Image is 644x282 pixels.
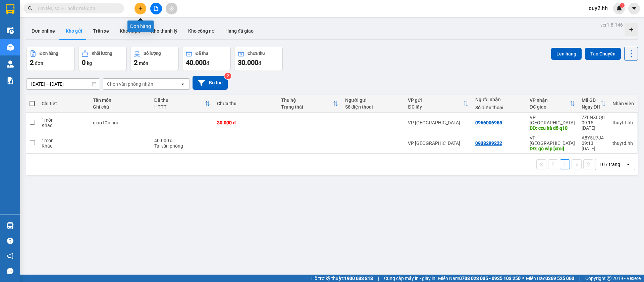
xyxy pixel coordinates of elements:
[238,58,258,67] span: 30.000
[620,3,625,8] sup: 1
[82,58,86,67] span: 0
[135,3,146,14] button: plus
[612,101,634,106] div: Nhân viên
[438,275,521,282] span: Miền Nam
[7,27,14,34] img: warehouse-icon
[281,104,333,110] div: Trạng thái
[248,51,265,56] div: Chưa thu
[530,146,575,151] div: DĐ: gò vâp [croi]
[621,3,623,8] span: 1
[186,58,206,67] span: 40.000
[154,143,211,149] div: Tại văn phòng
[582,140,606,151] div: 09:13 [DATE]
[234,47,283,71] button: Chưa thu30.000đ
[220,23,259,39] button: Hàng đã giao
[144,51,161,56] div: Số lượng
[78,47,127,71] button: Khối lượng0kg
[42,138,86,143] div: 1 món
[7,238,13,244] span: question-circle
[6,4,14,14] img: logo-vxr
[278,95,342,113] th: Toggle SortBy
[107,81,153,87] div: Chọn văn phòng nhận
[35,61,43,66] span: đơn
[183,23,220,39] button: Kho công nợ
[384,275,436,282] span: Cung cấp máy in - giấy in:
[93,97,147,103] div: Tên món
[196,51,208,56] div: Đã thu
[631,5,637,11] span: caret-down
[42,101,86,106] div: Chi tiết
[345,97,401,103] div: Người gửi
[405,95,472,113] th: Toggle SortBy
[281,97,333,103] div: Thu hộ
[93,104,147,110] div: Ghi chú
[193,76,228,90] button: Bộ lọc
[378,275,379,282] span: |
[169,6,174,11] span: aim
[7,61,14,68] img: warehouse-icon
[408,97,463,103] div: VP gửi
[530,125,575,131] div: DĐ: ccu hà dô q10
[579,275,580,282] span: |
[154,6,158,11] span: file-add
[475,105,523,110] div: Số điện thoại
[612,140,634,146] div: thuytd.hh
[206,61,209,66] span: đ
[180,81,185,87] svg: open
[138,6,143,11] span: plus
[600,21,623,29] div: ver 1.8.146
[60,23,88,39] button: Kho gửi
[42,123,86,128] div: Khác
[616,5,622,11] img: icon-new-feature
[150,3,162,14] button: file-add
[26,79,100,89] input: Select a date range.
[459,276,521,281] strong: 0708 023 035 - 0935 103 250
[26,23,60,39] button: Đơn online
[258,61,261,66] span: đ
[146,23,183,39] button: Kho thanh lý
[582,104,600,110] div: Ngày ĐH
[585,48,621,60] button: Tạo Chuyến
[475,140,502,146] div: 0938299222
[526,95,578,113] th: Toggle SortBy
[551,48,582,60] button: Lên hàng
[7,44,14,51] img: warehouse-icon
[628,3,640,14] button: caret-down
[92,51,112,56] div: Khối lượng
[154,138,211,143] div: 40.000 đ
[344,276,373,281] strong: 1900 633 818
[42,143,86,149] div: Khác
[582,135,606,140] div: A8Y5U7J4
[139,61,148,66] span: món
[626,162,631,167] svg: open
[545,276,574,281] strong: 0369 525 060
[612,120,634,125] div: thuytd.hh
[28,6,33,11] span: search
[217,101,274,106] div: Chưa thu
[607,276,611,281] span: copyright
[88,23,114,39] button: Trên xe
[7,268,13,274] span: message
[345,104,401,110] div: Số điện thoại
[625,23,638,36] div: Tạo kho hàng mới
[7,253,13,259] span: notification
[526,275,574,282] span: Miền Bắc
[530,104,570,110] div: ĐC giao
[583,4,613,12] span: quy2.hh
[30,58,34,67] span: 2
[182,47,231,71] button: Đã thu40.000đ
[37,5,116,12] input: Tìm tên, số ĐT hoặc mã đơn
[154,97,205,103] div: Đã thu
[530,135,575,146] div: VP [GEOGRAPHIC_DATA]
[224,73,231,79] sup: 2
[582,97,600,103] div: Mã GD
[582,120,606,131] div: 09:15 [DATE]
[7,77,14,84] img: solution-icon
[530,97,570,103] div: VP nhận
[530,115,575,125] div: VP [GEOGRAPHIC_DATA]
[114,23,146,39] button: Kho nhận
[154,104,205,110] div: HTTT
[578,95,609,113] th: Toggle SortBy
[134,58,138,67] span: 2
[26,47,75,71] button: Đơn hàng2đơn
